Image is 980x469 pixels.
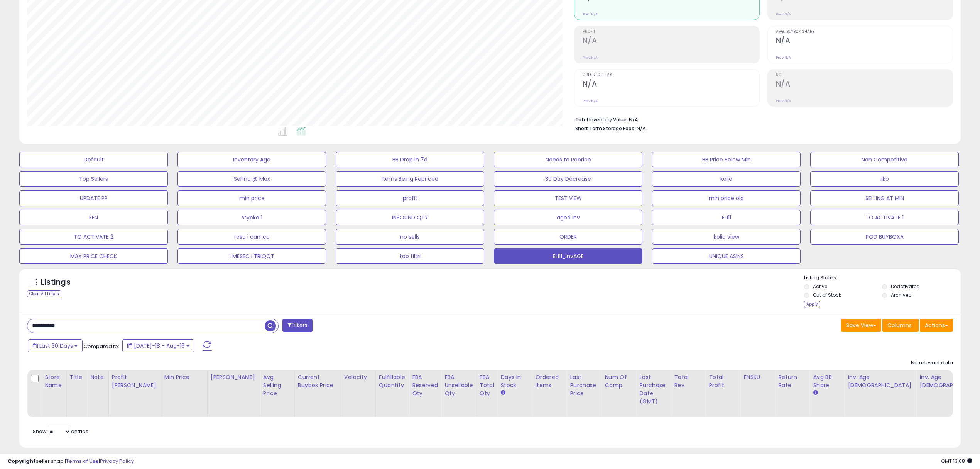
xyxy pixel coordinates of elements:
[570,373,598,398] div: Last Purchase Price
[177,248,326,264] button: 1 MESEC I TRIQQT
[776,99,791,103] small: Prev: N/A
[336,152,484,167] button: BB Drop in 7d
[652,229,801,245] button: kolio view
[920,319,953,332] button: Actions
[112,373,158,389] div: Profit [PERSON_NAME]
[575,114,948,124] li: N/A
[19,229,168,245] button: TO ACTIVATE 2
[813,389,818,396] small: Avg BB Share.
[810,210,959,225] button: TO ACTIVATE 1
[494,229,642,245] button: ORDER
[535,373,563,389] div: Ordered Items
[45,373,63,389] div: Store Name
[19,210,168,225] button: EFN
[211,373,257,381] div: [PERSON_NAME]
[336,229,484,245] button: no sells
[583,36,759,47] h2: N/A
[583,30,759,34] span: Profit
[494,190,642,206] button: TEST VIEW
[891,283,920,290] label: Deactivated
[652,190,801,206] button: min price old
[177,171,326,187] button: Selling @ Max
[583,80,759,90] h2: N/A
[575,116,628,123] b: Total Inventory Value:
[743,373,772,381] div: FNSKU
[810,152,959,167] button: Non Competitive
[778,373,806,389] div: Return Rate
[263,373,291,398] div: Avg Selling Price
[911,359,953,367] div: No relevant data
[813,292,841,298] label: Out of Stock
[66,457,99,465] a: Terms of Use
[776,80,953,90] h2: N/A
[652,171,801,187] button: kolio
[637,125,646,132] span: N/A
[282,319,313,332] button: Filters
[652,248,801,264] button: UNIQUE ASINS
[84,343,119,350] span: Compared to:
[841,319,881,332] button: Save View
[810,229,959,245] button: POD BUYBOXA
[776,30,953,34] span: Avg. Buybox Share
[100,457,134,465] a: Privacy Policy
[776,55,791,60] small: Prev: N/A
[344,373,372,381] div: Velocity
[605,373,633,389] div: Num of Comp.
[583,99,598,103] small: Prev: N/A
[891,292,912,298] label: Archived
[19,171,168,187] button: Top Sellers
[70,373,84,381] div: Title
[33,428,88,435] span: Show: entries
[19,190,168,206] button: UPDATE PP
[480,373,494,398] div: FBA Total Qty
[709,373,737,389] div: Total Profit
[575,125,635,132] b: Short Term Storage Fees:
[804,274,961,282] p: Listing States:
[39,342,73,350] span: Last 30 Days
[19,248,168,264] button: MAX PRICE CHECK
[164,373,204,381] div: Min Price
[412,373,438,398] div: FBA Reserved Qty
[652,152,801,167] button: BB Price Below Min
[27,290,61,297] div: Clear All Filters
[134,342,185,350] span: [DATE]-18 - Aug-16
[494,210,642,225] button: aged inv
[8,457,36,465] strong: Copyright
[177,210,326,225] button: stypka 1
[941,457,972,465] span: 2025-09-16 13:08 GMT
[379,373,406,389] div: Fulfillable Quantity
[583,73,759,77] span: Ordered Items
[336,190,484,206] button: profit
[90,373,105,381] div: Note
[177,152,326,167] button: Inventory Age
[810,171,959,187] button: ilko
[887,321,912,329] span: Columns
[336,248,484,264] button: top filtri
[813,283,827,290] label: Active
[19,152,168,167] button: Default
[336,171,484,187] button: Items Being Repriced
[494,248,642,264] button: ELI11_InvAGE
[776,12,791,17] small: Prev: N/A
[848,373,913,389] div: Inv. Age [DEMOGRAPHIC_DATA]
[583,55,598,60] small: Prev: N/A
[41,277,71,288] h5: Listings
[444,373,473,398] div: FBA Unsellable Qty
[122,339,194,352] button: [DATE]-18 - Aug-16
[298,373,338,389] div: Current Buybox Price
[583,12,598,17] small: Prev: N/A
[500,389,505,396] small: Days In Stock.
[28,339,83,352] button: Last 30 Days
[776,36,953,47] h2: N/A
[500,373,529,389] div: Days In Stock
[494,171,642,187] button: 30 Day Decrease
[810,190,959,206] button: SELLING AT MIN
[177,190,326,206] button: min price
[8,458,134,465] div: seller snap | |
[882,319,919,332] button: Columns
[813,373,841,389] div: Avg BB Share
[652,210,801,225] button: ELI11
[804,301,820,308] div: Apply
[776,73,953,77] span: ROI
[336,210,484,225] button: INBOUND QTY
